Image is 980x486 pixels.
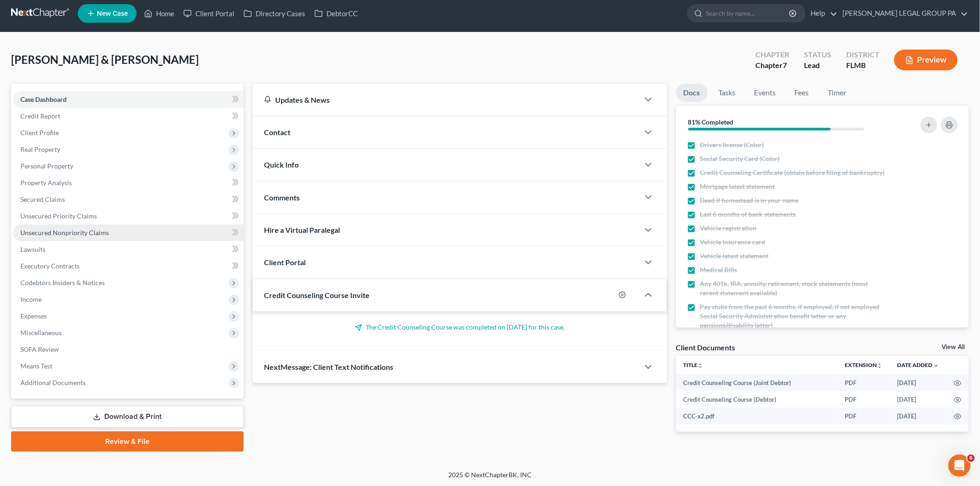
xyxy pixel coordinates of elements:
[264,225,340,234] span: Hire a Virtual Paralegal
[676,84,708,102] a: Docs
[934,363,939,368] i: expand_more
[179,5,239,22] a: Client Portal
[700,302,888,330] span: Pay stubs from the past 6 months, if employed, if not employed Social Security Administration ben...
[877,363,883,368] i: unfold_more
[20,179,72,187] span: Property Analysis
[890,408,947,424] td: [DATE]
[894,50,958,70] button: Preview
[700,224,757,233] span: Vehicle registration
[949,455,971,477] iframe: Intercom live chat
[967,455,975,462] span: 6
[20,229,109,237] span: Unsecured Nonpriority Claims
[845,361,883,368] a: Extensionunfold_more
[942,344,965,350] a: View All
[700,168,885,177] span: Credit Counseling Certificate (obtain before filing of bankruptcy)
[20,345,59,353] span: SOFA Review
[806,5,837,22] a: Help
[13,91,244,108] a: Case Dashboard
[13,341,244,358] a: SOFA Review
[20,379,86,386] span: Additional Documents
[20,362,52,370] span: Means Test
[700,279,888,298] span: Any 401k, IRA, annuity, retirement, stock statements (most recent statement available)
[838,374,890,391] td: PDF
[264,160,299,169] span: Quick Info
[20,112,60,120] span: Credit Report
[264,95,628,105] div: Updates & News
[755,60,789,71] div: Chapter
[676,391,838,408] td: Credit Counseling Course (Debtor)
[700,154,780,163] span: Social Security Card (Color)
[20,279,105,287] span: Codebtors Insiders & Notices
[264,323,656,332] p: The Credit Counseling Course was completed on [DATE] for this case.
[684,361,704,368] a: Titleunfold_more
[700,196,798,205] span: Deed if homestead is in your name
[700,182,775,191] span: Mortgage latest statement
[838,408,890,424] td: PDF
[13,108,244,125] a: Credit Report
[20,329,62,336] span: Miscellaneous
[20,245,45,253] span: Lawsuits
[20,145,60,153] span: Real Property
[804,50,831,60] div: Status
[13,241,244,258] a: Lawsuits
[13,174,244,191] a: Property Analysis
[11,406,244,428] a: Download & Print
[700,237,766,247] span: Vehicle insurance card
[239,5,310,22] a: Directory Cases
[97,10,128,17] span: New Case
[20,95,67,103] span: Case Dashboard
[787,84,817,102] a: Fees
[13,208,244,224] a: Unsecured Priority Claims
[676,408,838,424] td: CCC-x2.pdf
[264,128,290,137] span: Contact
[20,212,97,220] span: Unsecured Priority Claims
[804,60,831,71] div: Lead
[688,118,734,126] strong: 81% Completed
[676,343,735,352] div: Client Documents
[13,191,244,208] a: Secured Claims
[11,431,244,452] a: Review & File
[20,295,42,303] span: Income
[13,224,244,241] a: Unsecured Nonpriority Claims
[846,50,879,60] div: District
[20,195,65,203] span: Secured Claims
[264,258,306,267] span: Client Portal
[706,5,791,22] input: Search by name...
[20,262,80,270] span: Executory Contracts
[264,362,393,371] span: NextMessage: Client Text Notifications
[13,258,244,274] a: Executory Contracts
[747,84,784,102] a: Events
[890,391,947,408] td: [DATE]
[711,84,743,102] a: Tasks
[755,50,789,60] div: Chapter
[20,162,73,170] span: Personal Property
[898,361,939,368] a: Date Added expand_more
[890,374,947,391] td: [DATE]
[783,61,787,69] span: 7
[264,291,370,299] span: Credit Counseling Course Invite
[11,53,199,66] span: [PERSON_NAME] & [PERSON_NAME]
[700,210,796,219] span: Last 6 months of bank statements
[700,140,764,150] span: Drivers license (Color)
[846,60,879,71] div: FLMB
[821,84,854,102] a: Timer
[698,363,704,368] i: unfold_more
[838,5,968,22] a: [PERSON_NAME] LEGAL GROUP PA
[700,251,769,261] span: Vehicle latest statement
[20,312,47,320] span: Expenses
[676,374,838,391] td: Credit Counseling Course (Joint Debtor)
[700,265,737,274] span: Medical Bills
[838,391,890,408] td: PDF
[264,193,300,202] span: Comments
[310,5,362,22] a: DebtorCC
[20,129,59,137] span: Client Profile
[139,5,179,22] a: Home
